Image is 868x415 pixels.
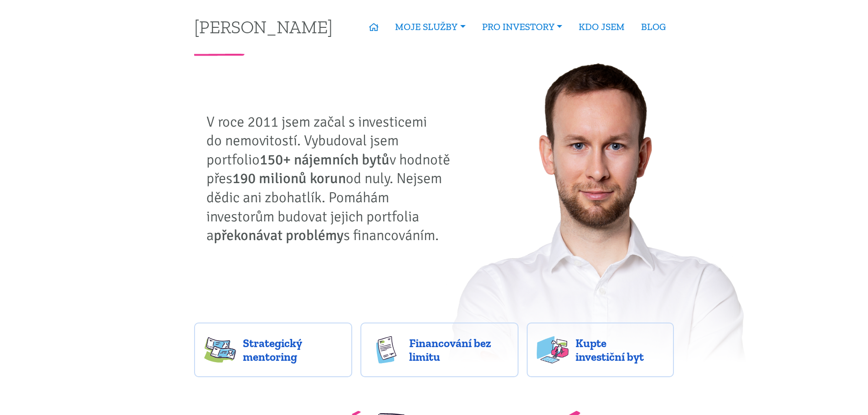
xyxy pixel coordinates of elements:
strong: 150+ nájemních bytů [260,151,390,169]
a: MOJE SLUŽBY [387,16,473,37]
a: Financování bez limitu [360,323,519,377]
strong: 190 milionů korun [232,169,346,187]
img: flats [537,336,569,364]
a: Strategický mentoring [194,323,352,377]
span: Financování bez limitu [409,336,508,364]
a: BLOG [633,16,674,37]
a: KDO JSEM [570,16,633,37]
strong: překonávat problémy [214,226,344,244]
p: V roce 2011 jsem začal s investicemi do nemovitostí. Vybudoval jsem portfolio v hodnotě přes od n... [206,113,457,245]
a: [PERSON_NAME] [194,18,333,36]
a: PRO INVESTORY [474,16,570,37]
img: strategy [204,336,236,364]
a: Kupte investiční byt [527,323,674,377]
span: Kupte investiční byt [575,336,664,364]
span: Strategický mentoring [243,336,342,364]
img: finance [370,336,402,364]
